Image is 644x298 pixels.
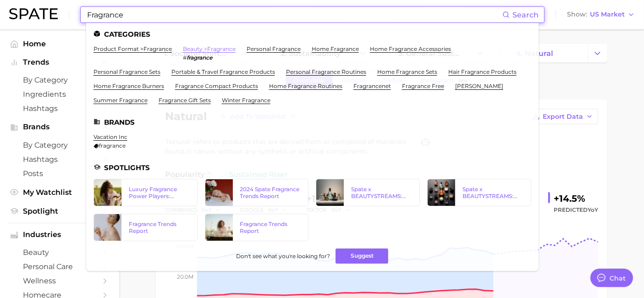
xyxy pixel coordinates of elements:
span: Ingredients [23,90,96,99]
a: wellness [7,274,112,288]
span: Hashtags [23,104,96,113]
a: home fragrance [312,45,359,52]
a: personal fragrance sets [94,68,160,75]
span: Industries [23,231,96,239]
button: ShowUS Market [565,9,637,21]
a: Spotlight [7,204,112,218]
div: +14.5% [554,191,598,206]
span: # [183,54,187,61]
span: Home [23,39,96,48]
button: Suggest [336,248,388,264]
li: Spotlights [94,164,531,171]
button: Industries [7,228,112,242]
a: vacation inc [94,133,127,140]
div: Spate x BEAUTYSTREAMS: Fragrance Market Overview [462,186,523,199]
a: Home [7,37,112,51]
input: Search here for a brand, industry, or ingredient [86,7,502,22]
a: fragrance gift sets [159,97,211,104]
a: home fragrance routines [269,83,342,89]
span: Predicted [554,204,598,215]
button: Brands [7,120,112,134]
a: Fragrance Trends Report [205,214,309,241]
span: by Category [23,76,96,84]
span: Posts [23,169,96,178]
div: Fragrance Trends Report [240,221,301,234]
a: personal care [7,259,112,274]
a: My Watchlist [7,185,112,199]
a: Luxury Fragrance Power Players: Consumers’ Brand Favorites [94,179,198,206]
span: US Market [590,12,625,17]
a: 4. natural [508,44,588,62]
div: Luxury Fragrance Power Players: Consumers’ Brand Favorites [129,186,190,199]
a: 2024 Spate Fragrance Trends Report [205,179,309,206]
a: [PERSON_NAME] [455,83,503,89]
a: portable & travel fragrance products [171,68,275,75]
a: Posts [7,166,112,181]
a: home fragrance burners [94,83,164,89]
a: Hashtags [7,101,112,116]
span: My Watchlist [23,188,96,197]
div: Spate x BEAUTYSTREAMS: Fragrance Brands & Gestures [351,186,412,199]
div: Fragrance Trends Report [129,221,190,234]
a: home fragrance accessories [370,45,451,52]
a: Hashtags [7,152,112,166]
a: product format >fragrance [94,45,172,52]
a: home fragrance sets [377,68,437,75]
span: Hashtags [23,155,96,164]
span: Brands [23,123,96,131]
a: by Category [7,138,112,152]
a: fragrance free [402,83,444,89]
img: SPATE [9,8,58,19]
a: Ingredients [7,87,112,101]
li: Brands [94,118,531,126]
span: by Category [23,141,96,149]
span: Trends [23,58,96,66]
button: Export Data [527,109,598,124]
a: beauty >fragrance [183,45,236,52]
a: Fragrance Trends Report [94,214,198,241]
a: personal fragrance routines [286,68,366,75]
span: Don't see what you're looking for? [236,253,330,259]
span: fragrance [99,142,126,149]
button: Trends [7,55,112,69]
span: Export Data [543,113,583,121]
span: wellness [23,276,96,285]
a: by Category [7,73,112,87]
li: Categories [94,30,531,38]
a: personal fragrance [247,45,301,52]
a: hair fragrance products [448,68,517,75]
a: beauty [7,245,112,259]
a: Spate x BEAUTYSTREAMS: Fragrance Market Overview [427,179,531,206]
span: Spotlight [23,207,96,215]
button: Change Category [588,44,607,62]
a: summer fragrance [94,97,148,104]
span: Search [512,11,539,19]
span: beauty [23,248,96,257]
a: fragrancenet [353,83,391,89]
span: YoY [588,206,598,213]
a: winter fragrance [222,97,270,104]
span: Show [567,12,587,17]
em: fragrance [187,54,212,61]
span: personal care [23,262,96,271]
a: fragrance compact products [175,83,258,89]
div: 2024 Spate Fragrance Trends Report [240,186,301,199]
a: Spate x BEAUTYSTREAMS: Fragrance Brands & Gestures [316,179,420,206]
